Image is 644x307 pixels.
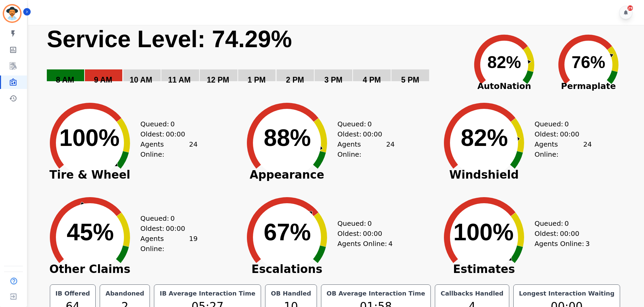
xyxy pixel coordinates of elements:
[363,129,382,139] span: 00:00
[140,139,198,159] div: Agents Online:
[337,129,388,139] div: Oldest:
[518,289,616,298] div: Longest Interaction Waiting
[170,119,175,129] span: 0
[461,125,508,151] text: 82%
[207,75,229,84] text: 12 PM
[236,266,337,273] span: Escalations
[560,228,579,239] span: 00:00
[39,172,140,178] span: Tire & Wheel
[140,234,198,254] div: Agents Online:
[337,119,388,129] div: Queued:
[39,266,140,273] span: Other Claims
[264,219,311,245] text: 67%
[140,119,191,129] div: Queued:
[140,223,191,234] div: Oldest:
[189,139,197,159] span: 24
[487,53,521,72] text: 82%
[560,129,579,139] span: 00:00
[535,119,585,129] div: Queued:
[565,218,569,228] span: 0
[546,80,631,93] span: Permaplate
[140,129,191,139] div: Oldest:
[535,239,592,249] div: Agents Online:
[94,75,112,84] text: 9 AM
[56,75,74,84] text: 8 AM
[535,218,585,228] div: Queued:
[565,119,569,129] span: 0
[337,139,395,159] div: Agents Online:
[269,289,312,298] div: OB Handled
[166,223,185,234] span: 00:00
[363,228,382,239] span: 00:00
[324,75,343,84] text: 3 PM
[363,75,381,84] text: 4 PM
[46,25,461,94] svg: Service Level: 0%
[585,239,590,249] span: 3
[535,139,592,159] div: Agents Online:
[337,218,388,228] div: Queued:
[130,75,152,84] text: 10 AM
[189,234,197,254] span: 19
[264,125,311,151] text: 88%
[388,239,393,249] span: 4
[337,239,395,249] div: Agents Online:
[236,172,337,178] span: Appearance
[535,129,585,139] div: Oldest:
[462,80,546,93] span: AutoNation
[433,266,535,273] span: Estimates
[166,129,185,139] span: 00:00
[572,53,605,72] text: 76%
[433,172,535,178] span: Windshield
[535,228,585,239] div: Oldest:
[104,289,146,298] div: Abandoned
[4,5,20,22] img: Bordered avatar
[337,228,388,239] div: Oldest:
[439,289,505,298] div: Callbacks Handled
[367,119,372,129] span: 0
[170,213,175,223] span: 0
[140,213,191,223] div: Queued:
[453,219,514,245] text: 100%
[158,289,257,298] div: IB Average Interaction Time
[286,75,304,84] text: 2 PM
[583,139,591,159] span: 24
[386,139,394,159] span: 24
[627,5,633,11] div: 29
[401,75,419,84] text: 5 PM
[168,75,191,84] text: 11 AM
[367,218,372,228] span: 0
[248,75,266,84] text: 1 PM
[325,289,427,298] div: OB Average Interaction Time
[54,289,92,298] div: IB Offered
[67,219,114,245] text: 45%
[47,26,292,52] text: Service Level: 74.29%
[59,125,120,151] text: 100%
